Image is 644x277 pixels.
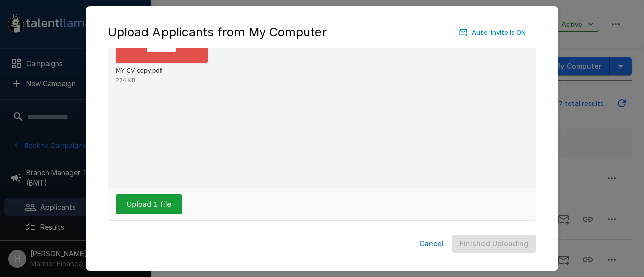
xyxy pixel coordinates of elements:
[108,24,536,40] div: Upload Applicants from My Computer
[116,194,182,214] button: Upload 1 file
[116,78,135,83] div: 224 KB
[116,67,162,75] div: MY CV copy.pdf
[415,235,448,253] button: Cancel
[457,25,528,40] button: Auto-Invite is ON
